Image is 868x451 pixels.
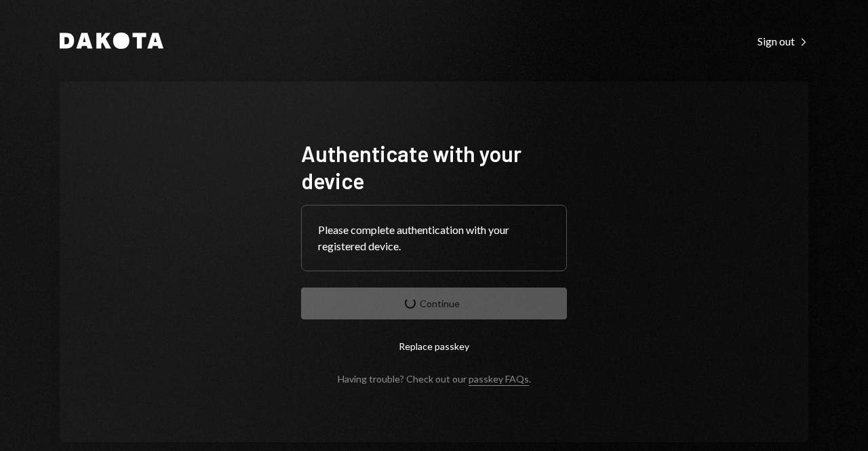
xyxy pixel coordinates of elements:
button: Replace passkey [301,330,567,362]
div: Having trouble? Check out our . [338,373,531,385]
div: Sign out [757,35,808,48]
div: Please complete authentication with your registered device. [318,222,550,254]
h1: Authenticate with your device [301,140,567,194]
a: Sign out [757,33,808,48]
a: passkey FAQs [469,373,529,386]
